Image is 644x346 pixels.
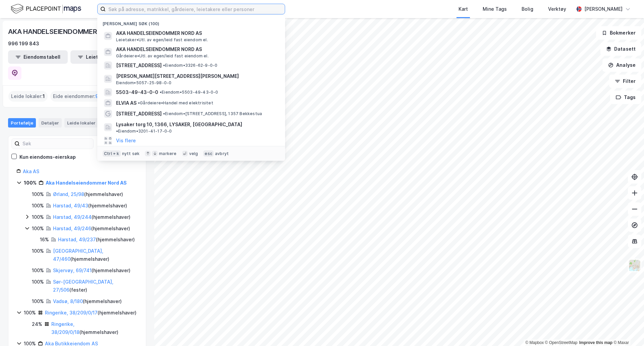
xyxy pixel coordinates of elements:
[24,309,36,317] div: 100%
[53,298,83,304] a: Vadsø, 8/180
[8,118,36,128] div: Portefølje
[43,92,45,100] span: 1
[53,226,91,231] a: Harstad, 49/246
[116,80,171,86] span: Eiendom • 5057-25-98-0-0
[53,190,123,198] div: ( hjemmelshaver )
[70,50,130,64] button: Leietakertabell
[628,259,641,272] img: Z
[53,213,130,221] div: ( hjemmelshaver )
[53,247,138,263] div: ( hjemmelshaver )
[203,150,214,157] div: esc
[138,100,140,105] span: •
[610,314,644,346] div: Kontrollprogram for chat
[58,236,135,244] div: ( hjemmelshaver )
[46,180,127,186] a: Aka Handelseiendommer Nord AS
[53,297,122,305] div: ( hjemmelshaver )
[53,279,113,293] a: Sør-[GEOGRAPHIC_DATA], 27/506
[610,91,641,104] button: Tags
[122,151,140,156] div: nytt søk
[32,278,44,286] div: 100%
[53,214,92,220] a: Harstad, 49/244
[596,26,641,40] button: Bokmerker
[116,61,162,69] span: [STREET_ADDRESS]
[45,310,98,315] a: Ringerike, 38/209/0/17
[163,63,165,68] span: •
[525,340,544,345] a: Mapbox
[50,91,101,102] div: Eide eiendommer :
[602,58,641,72] button: Analyse
[97,119,104,126] div: 1
[45,309,137,317] div: ( hjemmelshaver )
[53,202,127,210] div: ( hjemmelshaver )
[64,118,106,128] div: Leide lokaler
[53,266,130,275] div: ( hjemmelshaver )
[24,179,37,187] div: 100%
[116,129,172,134] span: Eiendom • 3201-41-17-0-0
[32,297,44,305] div: 100%
[32,247,44,255] div: 100%
[32,266,44,275] div: 100%
[459,5,468,13] div: Kart
[106,4,285,14] input: Søk på adresse, matrikkel, gårdeiere, leietakere eller personer
[53,248,103,262] a: [GEOGRAPHIC_DATA], 47/460
[163,111,165,116] span: •
[53,225,130,233] div: ( hjemmelshaver )
[522,5,533,13] div: Bolig
[584,5,623,13] div: [PERSON_NAME]
[189,151,198,156] div: velg
[160,90,218,95] span: Eiendom • 5503-49-43-0-0
[32,202,44,210] div: 100%
[215,151,229,156] div: avbryt
[32,190,44,198] div: 100%
[545,340,578,345] a: OpenStreetMap
[95,92,99,100] span: 9
[116,29,277,37] span: AKA HANDELSEIENDOMMER NORD AS
[116,110,162,118] span: [STREET_ADDRESS]
[53,203,88,208] a: Harstad, 49/43
[40,236,49,244] div: 16%
[8,26,129,37] div: AKA HANDELSEIENDOMMER NORD AS
[32,320,42,328] div: 24%
[97,16,285,28] div: [PERSON_NAME] søk (100)
[11,3,81,15] img: logo.f888ab2527a4732fd821a326f86c7f29.svg
[483,5,507,13] div: Mine Tags
[58,237,96,242] a: Harstad, 49/237
[116,37,208,43] span: Leietaker • Utl. av egen/leid fast eiendom el.
[159,151,176,156] div: markere
[610,314,644,346] iframe: Chat Widget
[51,320,138,336] div: ( hjemmelshaver )
[39,118,62,128] div: Detaljer
[19,153,76,161] div: Kun eiendoms-eierskap
[8,91,48,102] div: Leide lokaler :
[53,191,84,197] a: Ørland, 25/98
[116,120,242,129] span: Lysaker torg 10, 1366, LYSAKER, [GEOGRAPHIC_DATA]
[8,50,68,64] button: Eiendomstabell
[609,75,641,88] button: Filter
[32,213,44,221] div: 100%
[8,40,39,48] div: 996 199 843
[116,53,209,59] span: Gårdeiere • Utl. av egen/leid fast eiendom el.
[20,139,93,149] input: Søk
[600,42,641,56] button: Datasett
[579,340,612,345] a: Improve this map
[116,99,137,107] span: ELVIA AS
[53,267,92,273] a: Skjervøy, 69/741
[138,100,213,106] span: Gårdeiere • Handel med elektrisitet
[160,90,162,95] span: •
[116,45,277,53] span: AKA HANDELSEIENDOMMER NORD AS
[116,88,158,96] span: 5503-49-43-0-0
[163,111,262,116] span: Eiendom • [STREET_ADDRESS], 1357 Bekkestua
[116,129,118,134] span: •
[116,72,277,80] span: [PERSON_NAME][STREET_ADDRESS][PERSON_NAME]
[23,168,39,174] a: Aka AS
[548,5,566,13] div: Verktøy
[103,150,121,157] div: Ctrl + k
[32,225,44,233] div: 100%
[53,278,138,294] div: ( fester )
[116,137,136,145] button: Vis flere
[51,321,79,335] a: Ringerike, 38/209/0/18
[163,63,217,68] span: Eiendom • 3326-62-9-0-0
